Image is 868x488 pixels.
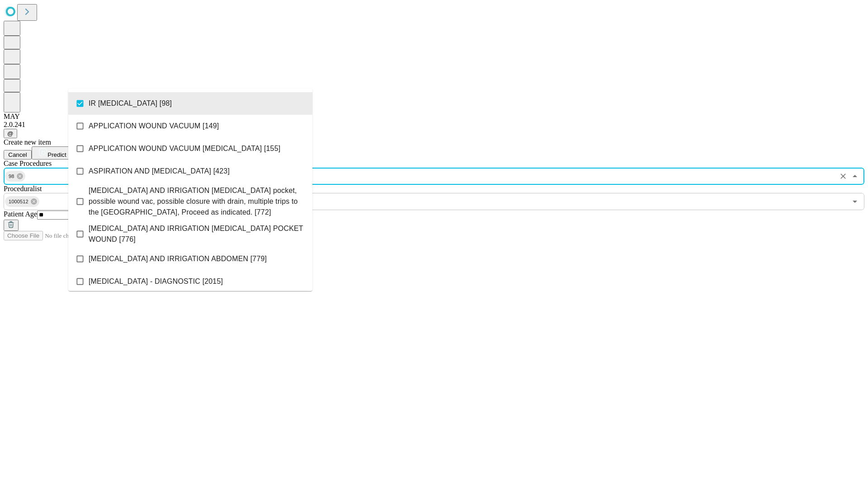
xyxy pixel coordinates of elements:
[4,160,52,167] span: Scheduled Procedure
[89,253,267,264] span: [MEDICAL_DATA] AND IRRIGATION ABDOMEN [779]
[89,143,280,154] span: APPLICATION WOUND VACUUM [MEDICAL_DATA] [155]
[4,138,51,146] span: Create new item
[5,197,32,207] span: 1000512
[8,151,27,158] span: Cancel
[837,170,849,183] button: Clear
[4,210,37,218] span: Patient Age
[32,146,73,160] button: Predict
[849,195,861,208] button: Open
[89,276,223,287] span: [MEDICAL_DATA] - DIAGNOSTIC [2015]
[4,113,864,121] div: MAY
[4,121,864,129] div: 2.0.241
[47,151,66,158] span: Predict
[89,166,230,177] span: ASPIRATION AND [MEDICAL_DATA] [423]
[89,98,172,109] span: IR [MEDICAL_DATA] [98]
[849,170,861,183] button: Close
[7,130,14,137] span: @
[5,171,25,182] div: 98
[5,196,39,207] div: 1000512
[89,185,305,218] span: [MEDICAL_DATA] AND IRRIGATION [MEDICAL_DATA] pocket, possible wound vac, possible closure with dr...
[4,185,42,192] span: Proceduralist
[89,223,305,245] span: [MEDICAL_DATA] AND IRRIGATION [MEDICAL_DATA] POCKET WOUND [776]
[89,121,219,131] span: APPLICATION WOUND VACUUM [149]
[5,171,18,182] span: 98
[4,150,32,160] button: Cancel
[4,129,17,138] button: @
